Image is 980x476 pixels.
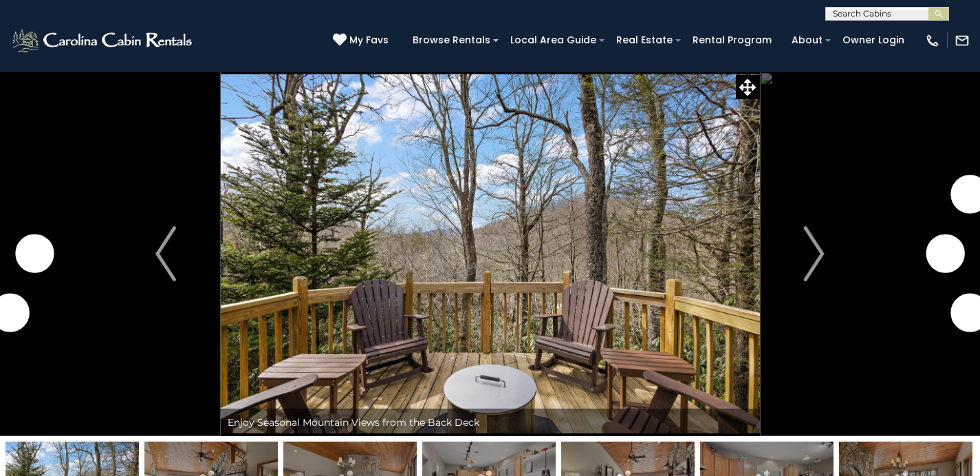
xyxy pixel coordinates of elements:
a: My Favs [333,33,392,48]
a: About [785,30,829,51]
a: Owner Login [836,30,911,51]
a: Rental Program [686,30,778,51]
img: arrow [155,226,176,281]
a: Browse Rentals [406,30,497,51]
a: Real Estate [609,30,679,51]
img: arrow [804,226,825,281]
a: Local Area Guide [503,30,603,51]
div: Enjoy Seasonal Mountain Views from the Back Deck [221,409,760,436]
img: mail-regular-white.png [955,33,970,48]
span: My Favs [349,33,389,47]
button: Next [759,72,869,436]
button: Previous [111,72,221,436]
img: White-1-2.png [10,27,196,54]
img: phone-regular-white.png [925,33,940,48]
